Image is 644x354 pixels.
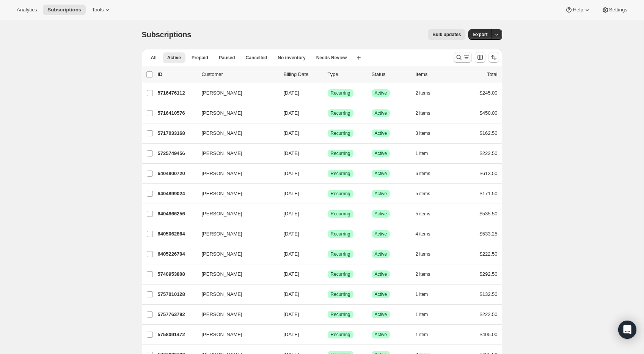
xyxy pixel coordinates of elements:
[158,249,498,259] div: 6405226704[PERSON_NAME][DATE]SuccessRecurringSuccessActive2 items$222.50
[331,311,350,318] span: Recurring
[197,228,273,240] button: [PERSON_NAME]
[416,311,428,318] span: 1 item
[202,270,242,278] span: [PERSON_NAME]
[480,271,498,277] span: $292.50
[197,329,273,341] button: [PERSON_NAME]
[92,7,104,13] span: Tools
[480,90,498,96] span: $245.00
[375,311,387,318] span: Active
[488,52,499,63] button: Sort the results
[561,5,595,15] button: Help
[416,231,430,237] span: 4 items
[158,331,196,338] p: 5758091472
[202,311,242,318] span: [PERSON_NAME]
[202,331,242,338] span: [PERSON_NAME]
[284,332,299,337] span: [DATE]
[158,170,196,177] p: 6404800720
[158,311,196,318] p: 5757763792
[278,55,305,61] span: No inventory
[331,231,350,237] span: Recurring
[573,7,583,13] span: Help
[158,89,196,97] p: 5716476112
[158,190,196,198] p: 6404899024
[158,108,498,119] div: 5716410576[PERSON_NAME][DATE]SuccessRecurringSuccessActive2 items$450.00
[375,251,387,257] span: Active
[151,55,157,61] span: All
[192,55,208,61] span: Prepaid
[480,130,498,136] span: $162.50
[158,209,498,219] div: 6404866256[PERSON_NAME][DATE]SuccessRecurringSuccessActive5 items$535.50
[284,271,299,277] span: [DATE]
[432,32,461,38] span: Bulk updates
[416,108,439,119] button: 2 items
[416,309,437,320] button: 1 item
[158,148,498,159] div: 5725749456[PERSON_NAME][DATE]SuccessRecurringSuccessActive1 item$222.50
[473,32,487,38] span: Export
[480,311,498,317] span: $222.50
[416,150,428,156] span: 1 item
[284,231,299,237] span: [DATE]
[416,188,439,199] button: 5 items
[480,211,498,217] span: $535.50
[202,170,242,177] span: [PERSON_NAME]
[158,130,196,137] p: 5717033168
[17,7,37,13] span: Analytics
[480,251,498,257] span: $222.50
[416,329,437,340] button: 1 item
[197,188,273,200] button: [PERSON_NAME]
[416,249,439,259] button: 2 items
[158,291,196,298] p: 5757010128
[202,89,242,97] span: [PERSON_NAME]
[331,150,350,156] span: Recurring
[331,291,350,297] span: Recurring
[416,130,430,136] span: 3 items
[158,309,498,320] div: 5757763792[PERSON_NAME][DATE]SuccessRecurringSuccessActive1 item$222.50
[375,291,387,297] span: Active
[202,210,242,218] span: [PERSON_NAME]
[375,150,387,156] span: Active
[202,109,242,117] span: [PERSON_NAME]
[480,291,498,297] span: $132.50
[197,107,273,119] button: [PERSON_NAME]
[375,211,387,217] span: Active
[372,71,410,78] p: Status
[331,271,350,277] span: Recurring
[375,271,387,277] span: Active
[480,191,498,196] span: $171.50
[167,55,181,61] span: Active
[468,29,492,40] button: Export
[416,148,437,159] button: 1 item
[284,211,299,217] span: [DATE]
[202,130,242,137] span: [PERSON_NAME]
[284,291,299,297] span: [DATE]
[416,191,430,197] span: 5 items
[480,171,498,176] span: $613.50
[353,52,365,63] button: Create new view
[416,269,439,280] button: 2 items
[284,311,299,317] span: [DATE]
[219,55,235,61] span: Paused
[158,109,196,117] p: 5716410576
[375,110,387,116] span: Active
[197,127,273,139] button: [PERSON_NAME]
[197,268,273,280] button: [PERSON_NAME]
[284,150,299,156] span: [DATE]
[158,210,196,218] p: 6404866256
[416,71,454,78] div: Items
[375,191,387,197] span: Active
[416,171,430,177] span: 6 items
[480,150,498,156] span: $222.50
[158,71,498,78] div: IDCustomerBilling DateTypeStatusItemsTotal
[416,110,430,116] span: 2 items
[416,289,437,300] button: 1 item
[158,289,498,300] div: 5757010128[PERSON_NAME][DATE]SuccessRecurringSuccessActive1 item$132.50
[197,208,273,220] button: [PERSON_NAME]
[487,71,497,78] p: Total
[197,288,273,300] button: [PERSON_NAME]
[197,168,273,180] button: [PERSON_NAME]
[87,5,116,15] button: Tools
[284,171,299,176] span: [DATE]
[197,308,273,321] button: [PERSON_NAME]
[331,191,350,197] span: Recurring
[416,209,439,219] button: 5 items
